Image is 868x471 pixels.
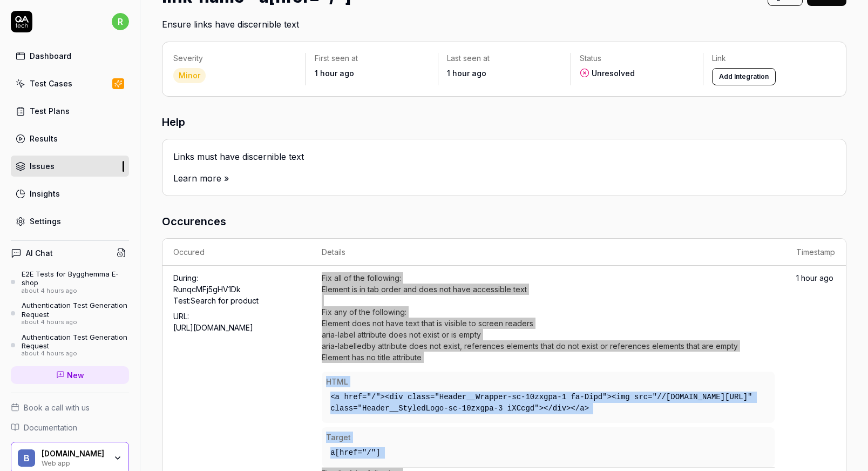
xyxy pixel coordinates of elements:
p: Status [580,53,694,64]
h4: AI Chat [26,247,53,259]
div: Bygghemma.se [42,449,106,459]
span: Book a call with us [24,402,90,413]
th: Details [311,239,785,266]
div: Web app [42,458,106,467]
div: Test Plans [30,105,70,117]
th: Occured [162,239,311,266]
button: Add Integration [712,68,776,85]
div: Authentication Test Generation Request [22,301,129,319]
a: Add Integration [712,71,776,80]
div: about 4 hours ago [22,287,129,295]
time: 1 hour ago [315,69,354,78]
span: B [18,449,35,467]
div: Test Cases [30,78,72,89]
div: Dashboard [30,50,71,62]
a: Test Cases [11,73,129,94]
a: New [11,366,129,384]
div: URL: [173,306,300,333]
p: First seen at [315,53,429,64]
a: Book a call with us [11,402,129,413]
div: Authentication Test Generation Request [22,333,129,351]
div: <a href="/"><div class="Header__Wrapper-sc-10zxgpa-1 fa-Dipd"><img src="//[DOMAIN_NAME][URL]" cla... [326,387,770,419]
a: Test Plans [11,100,129,122]
a: Issues [11,156,129,177]
span: New [67,369,84,381]
div: E2E Tests for Bygghemma E-shop [22,270,129,287]
span: r [112,13,129,30]
div: Unresolved [580,68,694,79]
div: Insights [30,188,60,199]
div: HTML [326,376,770,387]
a: Authentication Test Generation Requestabout 4 hours ago [11,301,129,326]
div: about 4 hours ago [22,350,129,358]
a: Results [11,128,129,149]
div: Fix all of the following: Element is in tab order and does not have accessible text Fix any of th... [322,272,775,468]
div: Issues [30,160,55,172]
a: E2E Tests for Bygghemma E-shopabout 4 hours ago [11,270,129,294]
p: Severity [173,53,297,64]
div: about 4 hours ago [22,319,129,326]
h3: Occurences [162,213,846,230]
a: RunqcMFj5gHV1DkTest:Search for product [173,285,259,305]
time: 1 hour ago [796,273,833,282]
a: Learn more » [173,173,229,184]
p: Last seen at [447,53,561,64]
div: Minor [173,68,206,83]
div: Results [30,133,58,144]
a: Insights [11,183,129,204]
a: [URL][DOMAIN_NAME] [173,323,253,332]
span: Documentation [24,422,77,433]
div: Settings [30,216,61,227]
button: r [112,11,129,32]
div: Links must have discernible text [173,150,835,172]
time: 1 hour ago [447,69,486,78]
a: Authentication Test Generation Requestabout 4 hours ago [11,333,129,358]
div: a[href="/"] [326,443,770,463]
a: Settings [11,211,129,232]
th: Timestamp [785,239,846,266]
h2: Ensure links have discernible text [162,9,846,31]
a: Documentation [11,422,129,433]
h3: Help [162,114,846,130]
a: Dashboard [11,45,129,66]
div: Target [326,432,770,443]
p: Link [712,53,826,64]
